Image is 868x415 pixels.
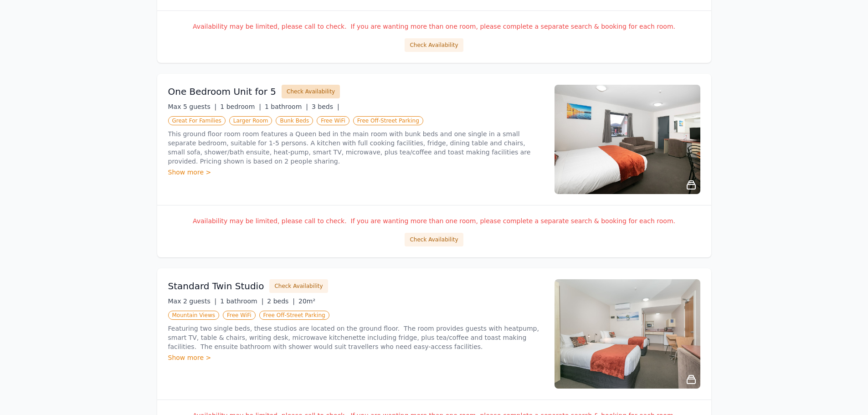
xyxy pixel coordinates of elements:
span: Free WiFi [223,311,256,320]
span: Larger Room [229,116,272,125]
span: 1 bedroom | [220,103,261,110]
span: Great For Families [168,116,226,125]
span: 2 beds | [267,297,295,305]
button: Check Availability [282,85,340,98]
span: 3 beds | [312,103,339,110]
span: Free Off-Street Parking [353,116,423,125]
button: Check Availability [269,279,328,293]
span: 20m² [298,297,315,305]
div: Show more > [168,353,544,362]
span: 1 bathroom | [265,103,308,110]
button: Check Availability [405,233,463,246]
span: Bunk Beds [276,116,313,125]
span: Max 5 guests | [168,103,217,110]
span: Mountain Views [168,311,219,320]
p: Availability may be limited, please call to check. If you are wanting more than one room, please ... [168,22,700,31]
span: Max 2 guests | [168,297,217,305]
p: Featuring two single beds, these studios are located on the ground floor. The room provides guest... [168,324,544,351]
button: Check Availability [405,38,463,52]
span: Free WiFi [317,116,349,125]
p: This ground floor room room features a Queen bed in the main room with bunk beds and one single i... [168,129,544,166]
div: Show more > [168,168,544,177]
p: Availability may be limited, please call to check. If you are wanting more than one room, please ... [168,216,700,225]
h3: Standard Twin Studio [168,280,264,292]
h3: One Bedroom Unit for 5 [168,85,277,98]
span: Free Off-Street Parking [259,311,329,320]
span: 1 bathroom | [220,297,263,305]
